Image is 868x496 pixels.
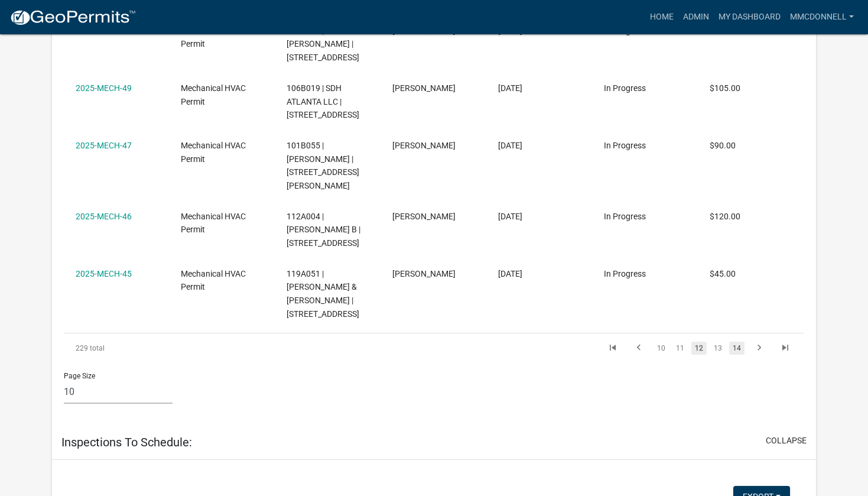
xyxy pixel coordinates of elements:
span: Kristyn Chambers [392,212,456,221]
h5: Inspections To Schedule: [61,435,192,449]
span: 02/18/2025 [498,83,522,93]
span: Scott Montgomery [392,269,456,278]
a: go to last page [774,342,797,355]
a: 11 [672,342,688,355]
a: 12 [691,342,707,355]
span: 101B055 | JENSEN MICHAEL H | 184 Whitney St [287,141,359,190]
span: Mechanical HVAC Permit [181,269,246,292]
div: 229 total [64,333,210,363]
li: page 11 [671,338,690,358]
a: mmcdonnell [785,6,859,28]
span: 119A051 | WITKOP ETHAN W & KATE EDWARDS | 163 BLUE HERON DRIVE [287,269,359,319]
span: 102B045 | ESTROFF ERIC J | 150 Riverside Drive [287,26,359,63]
span: Scott Montgomery [392,141,456,150]
span: 02/17/2025 [498,212,522,221]
li: page 10 [652,338,671,358]
span: In Progress [604,269,646,278]
a: Admin [678,6,714,28]
a: go to next page [748,342,771,355]
a: Home [645,6,678,28]
li: page 12 [690,338,708,358]
span: $120.00 [710,212,740,221]
span: $105.00 [710,83,740,93]
span: 112A004 | REYNOLDS DOUGLAS B | 138 Cold Branch Lane [287,212,360,248]
span: In Progress [604,212,646,221]
span: $45.00 [710,269,736,278]
a: 2025-MECH-46 [76,212,132,221]
span: $90.00 [710,141,736,150]
a: go to first page [602,342,624,355]
span: In Progress [604,83,646,93]
a: 2025-MECH-45 [76,269,132,278]
span: Mechanical HVAC Permit [181,141,246,164]
li: page 14 [727,338,746,358]
button: collapse [766,435,807,447]
a: 2025-MECH-47 [76,141,132,150]
span: Justin [392,83,456,93]
span: Mechanical HVAC Permit [181,212,246,235]
a: My Dashboard [714,6,785,28]
span: Mechanical HVAC Permit [181,83,246,106]
span: 106B019 | SDH ATLANTA LLC | 1648 Old 41 HWY [287,83,359,120]
span: In Progress [604,141,646,150]
span: 02/17/2025 [498,269,522,278]
a: 14 [729,342,745,355]
span: 02/18/2025 [498,141,522,150]
a: 10 [654,342,669,355]
a: go to previous page [628,342,650,355]
li: page 13 [708,338,727,358]
a: 2025-MECH-49 [76,83,132,93]
a: 13 [710,342,726,355]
